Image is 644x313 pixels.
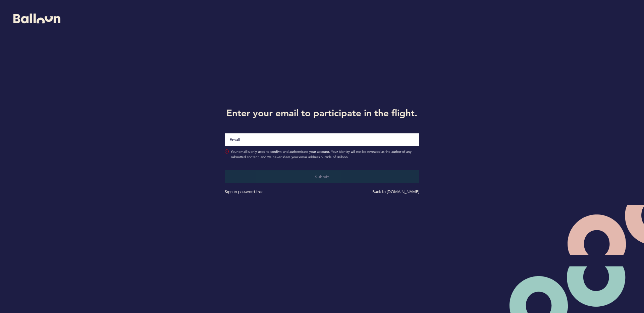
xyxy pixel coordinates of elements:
a: Sign in password-free [225,189,264,194]
a: Back to [DOMAIN_NAME] [372,189,419,194]
button: Submit [225,170,419,183]
h1: Enter your email to participate in the flight. [220,106,424,120]
span: Submit [315,174,329,179]
input: Email [225,133,419,146]
span: Your email is only used to confirm and authenticate your account. Your identity will not be revea... [231,149,419,160]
